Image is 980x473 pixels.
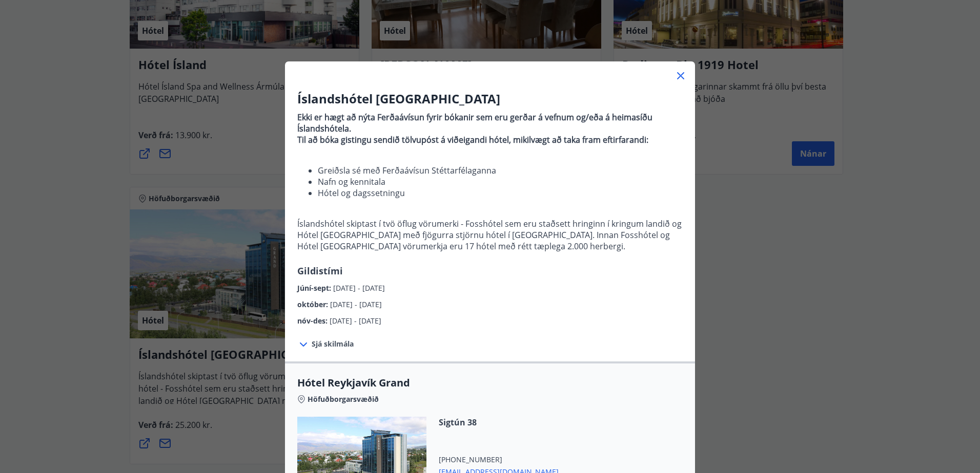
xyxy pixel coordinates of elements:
[318,176,683,187] li: Nafn og kennitala
[297,283,333,293] span: Júní-sept :
[297,112,652,134] strong: Ekki er hægt að nýta Ferðaávísun fyrir bókanir sem eru gerðar á vefnum og/eða á heimasíðu Íslands...
[297,265,343,277] span: Gildistími
[318,187,683,199] li: Hótel og dagssetningu
[308,394,379,404] span: Höfuðborgarsvæðið
[330,316,381,326] span: [DATE] - [DATE]
[297,218,683,252] p: Íslandshótel skiptast í tvö öflug vörumerki - Fosshótel sem eru staðsett hringinn í kringum landi...
[333,283,385,293] span: [DATE] - [DATE]
[330,299,382,309] span: [DATE] - [DATE]
[297,299,330,309] span: október :
[439,417,559,428] span: Sigtún 38
[297,316,330,326] span: nóv-des :
[439,455,559,465] span: [PHONE_NUMBER]
[318,165,683,176] li: Greiðsla sé með Ferðaávísun Stéttarfélaganna
[312,339,354,349] span: Sjá skilmála
[297,90,683,107] h3: Íslandshótel [GEOGRAPHIC_DATA]
[297,134,648,145] strong: Til að bóka gistingu sendið tölvupóst á viðeigandi hótel, mikilvægt að taka fram eftirfarandi:
[297,376,683,390] span: Hótel Reykjavík Grand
